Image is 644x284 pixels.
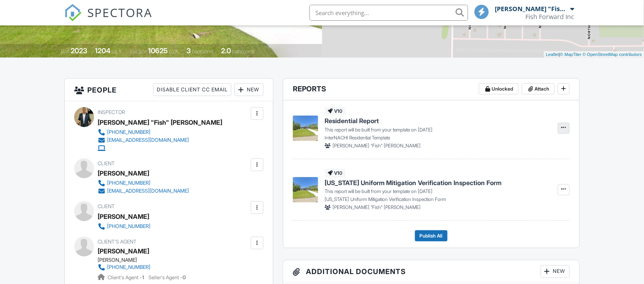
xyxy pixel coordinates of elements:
div: 2023 [71,46,87,55]
a: © OpenStreetMap contributors [583,52,642,57]
span: sq. ft. [111,48,123,54]
span: Client's Agent - [108,275,145,281]
a: [EMAIL_ADDRESS][DOMAIN_NAME] [98,187,189,195]
h3: People [65,79,273,101]
a: SPECTORA [64,11,152,27]
span: Seller's Agent - [148,275,186,281]
span: Built [61,48,69,54]
span: Inspector [98,109,125,115]
span: bathrooms [233,48,255,54]
div: 1204 [95,46,110,55]
a: © MapTiler [560,52,582,57]
div: [PERSON_NAME] "Fish" [PERSON_NAME] [98,116,222,128]
strong: 0 [183,275,186,281]
div: 10625 [148,46,168,55]
input: Search everything... [310,5,468,21]
div: [PERSON_NAME] [98,211,149,222]
span: Lot Size [130,48,147,54]
div: New [235,83,263,96]
a: [PHONE_NUMBER] [98,264,179,272]
div: | [544,51,644,58]
div: [PERSON_NAME] [98,167,149,179]
strong: 1 [142,275,144,281]
div: 2.0 [221,46,231,55]
div: New [541,265,570,278]
div: Disable Client CC Email [153,83,231,96]
a: [PHONE_NUMBER] [98,222,150,230]
div: [PERSON_NAME] [98,257,186,264]
div: [EMAIL_ADDRESS][DOMAIN_NAME] [107,137,189,143]
a: [PHONE_NUMBER] [98,179,189,187]
img: The Best Home Inspection Software - Spectora [64,4,82,21]
div: [PHONE_NUMBER] [107,129,150,135]
div: [PHONE_NUMBER] [107,180,150,186]
div: 3 [186,46,191,55]
a: Leaflet [546,52,559,57]
span: sq.ft. [169,48,179,54]
div: Fish Forward Inc [526,13,575,21]
span: Client [98,203,115,209]
span: SPECTORA [87,4,152,21]
span: bedrooms [192,48,214,54]
div: [PHONE_NUMBER] [107,223,150,230]
div: [EMAIL_ADDRESS][DOMAIN_NAME] [107,188,189,194]
div: [PHONE_NUMBER] [107,265,150,271]
span: Client [98,160,115,166]
a: [EMAIL_ADDRESS][DOMAIN_NAME] [98,136,216,144]
a: [PHONE_NUMBER] [98,128,216,136]
span: Client's Agent [98,239,136,245]
div: [PERSON_NAME] "Fish" [PERSON_NAME] [495,5,569,13]
a: [PERSON_NAME] [98,245,149,257]
h3: Additional Documents [283,261,579,283]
